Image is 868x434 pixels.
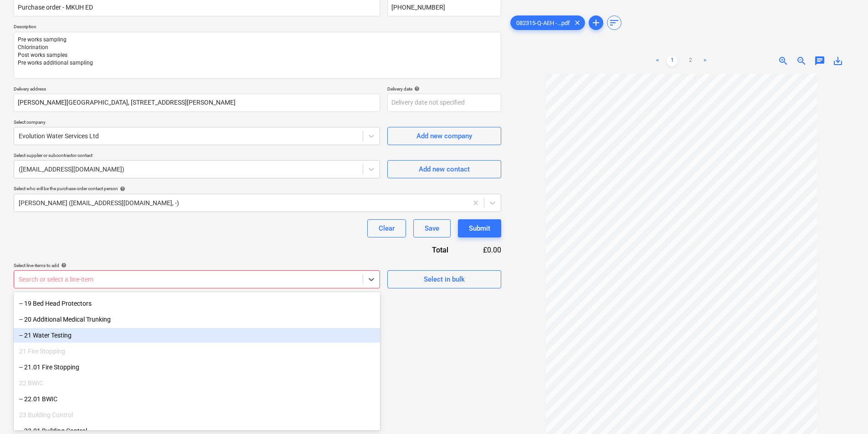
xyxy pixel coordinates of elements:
[778,56,789,66] span: zoom_in
[14,408,380,422] div: 23 Building Control
[822,390,868,434] iframe: Chat Widget
[814,56,825,66] span: chat
[469,222,490,234] div: Submit
[367,219,406,237] button: Clear
[383,245,463,255] div: Total
[14,344,380,358] div: 21 Fire Stopping
[387,127,501,145] button: Add new company
[511,20,575,26] span: 082315-Q-AEH -...pdf
[14,262,380,268] div: Select line-items to add
[424,273,465,285] div: Select in bulk
[419,163,470,175] div: Add new contact
[458,219,501,237] button: Submit
[832,56,843,66] span: save_alt
[387,160,501,178] button: Add new contact
[14,328,380,343] div: -- 21 Water Testing
[425,222,439,234] div: Save
[387,270,501,288] button: Select in bulk
[14,392,380,406] div: -- 22.01 BWIC
[59,262,67,268] span: help
[416,130,472,142] div: Add new company
[14,312,380,327] div: -- 20 Additional Medical Trunking
[118,186,125,192] span: help
[14,86,380,94] p: Delivery address
[463,245,501,255] div: £0.00
[14,376,380,390] div: 22 BWIC
[591,17,601,28] span: add
[14,119,380,127] p: Select company
[413,219,451,237] button: Save
[609,17,620,28] span: sort
[572,17,583,28] span: clear
[14,186,501,192] div: Select who will be the purchase order contact person
[412,86,420,91] span: help
[685,56,696,66] a: Page 2
[14,360,380,374] div: -- 21.01 Fire Stopping
[14,296,380,311] div: -- 19 Bed Head Protectors
[387,86,501,92] div: Delivery date
[14,24,501,31] p: Description
[387,94,501,112] input: Delivery date not specified
[667,56,678,66] a: Page 1 is your current page
[652,56,663,66] a: Previous page
[14,94,380,112] input: Delivery address
[796,56,807,66] span: zoom_out
[379,222,395,234] div: Clear
[14,32,501,79] textarea: Pre works sampling Chlorination Post works samples Pre works additional sampling
[14,152,380,160] p: Select supplier or subcontractor contact
[510,15,585,30] div: 082315-Q-AEH -...pdf
[699,56,710,66] a: Next page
